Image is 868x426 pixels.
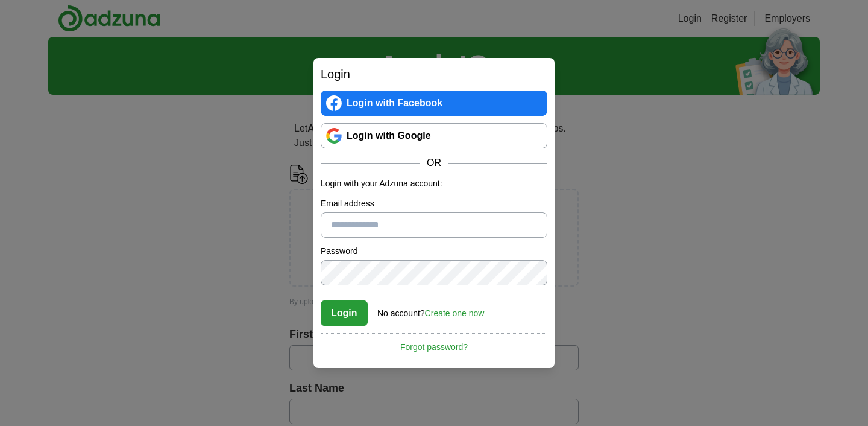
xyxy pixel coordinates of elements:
a: Login with Facebook [321,91,547,116]
label: Password [321,245,547,258]
a: Create one now [425,308,485,318]
label: Email address [321,197,547,210]
a: Login with Google [321,123,547,148]
span: OR [420,156,448,170]
p: Login with your Adzuna account: [321,177,547,190]
button: Login [321,300,368,326]
div: No account? [377,300,484,320]
h2: Login [321,65,547,83]
a: Forgot password? [321,333,547,354]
